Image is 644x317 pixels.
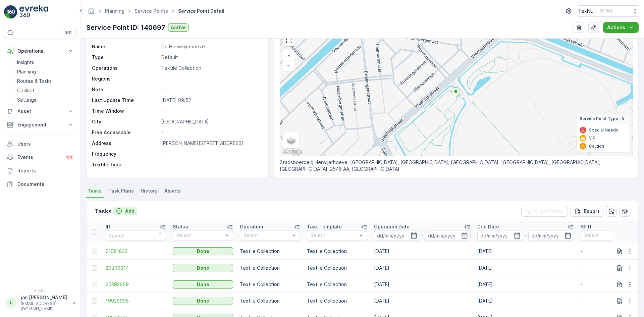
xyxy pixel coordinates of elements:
button: Operations [4,44,76,58]
p: Default [161,54,261,61]
p: City [92,118,159,125]
p: Operation [240,223,263,230]
span: Task Plans [108,188,134,194]
button: JJjan.[PERSON_NAME][EMAIL_ADDRESS][DOMAIN_NAME] [4,294,76,312]
div: Toggle Row Selected [92,282,97,287]
p: 44 [66,155,72,160]
p: Cockpit [17,87,35,94]
p: Status [173,223,188,230]
summary: Service Point Type [577,114,630,124]
a: Zoom Out [284,60,294,70]
span: + [287,52,290,58]
td: [DATE] [371,243,474,260]
span: Service Point Type [580,116,618,121]
a: Service Points [135,8,168,14]
p: De Herweijerhoeve [161,43,261,50]
p: Task Template [307,223,342,230]
p: Frequency [92,151,159,157]
td: [DATE] [371,293,474,309]
img: logo_light-DOdMpM7g.png [19,5,48,19]
p: Documents [17,181,74,188]
p: Engagement [17,121,63,128]
a: Open this area in Google Maps (opens a new window) [281,148,304,156]
td: Textile Collection [236,243,304,260]
td: Textile Collection [236,260,304,276]
div: JJ [6,298,16,308]
p: Settings [17,97,36,103]
a: Cockpit [14,86,76,95]
p: [GEOGRAPHIC_DATA] [161,118,261,125]
p: Export [584,208,599,215]
p: Note [92,86,159,93]
p: Done [197,248,209,255]
p: Textile Collection [161,65,261,71]
p: Service Point ID: 140697 [86,22,165,33]
input: Search [106,230,166,241]
td: [DATE] [474,293,577,309]
div: Toggle Row Selected [92,298,97,304]
p: Asset [17,108,63,115]
p: Operations [17,48,63,54]
p: Done [197,298,209,304]
a: Planning [14,67,76,76]
p: Events [17,154,61,161]
span: Tasks [88,188,102,194]
p: Special Needs [589,127,618,133]
span: Assets [164,188,181,194]
button: Active [168,23,189,32]
button: Add [113,207,137,215]
input: dd/mm/yyyy [477,230,523,241]
td: Textile Collection [304,260,371,276]
td: [DATE] [371,276,474,293]
p: Last Update Time [92,97,159,104]
a: 21081832 [106,248,166,255]
a: 19929995 [106,298,166,304]
p: Select [244,232,290,239]
a: Reports [4,164,76,177]
p: Clear Filters [535,208,564,215]
span: Service Point Detail [177,8,226,14]
p: Done [197,281,209,288]
p: Shift [581,223,592,230]
a: Documents [4,177,76,191]
td: [DATE] [474,260,577,276]
p: Select [584,232,631,239]
p: ID [106,223,110,230]
p: - [161,129,261,136]
td: Textile Collection [236,276,304,293]
p: Reports [17,167,74,174]
button: Done [173,280,233,288]
p: Users [17,141,74,147]
p: Active [171,24,186,31]
p: - [421,231,424,240]
p: Textile Type [92,161,159,168]
p: [EMAIL_ADDRESS][DOMAIN_NAME] [21,301,69,312]
p: Done [197,265,209,271]
p: Name [92,43,159,50]
div: Toggle Row Selected [92,265,97,271]
td: Textile Collection [304,293,371,309]
p: jan.[PERSON_NAME] [21,294,69,301]
button: Clear Filters [521,206,568,217]
p: [DATE] 09:52 [161,97,261,104]
p: TexNL [578,8,593,14]
input: dd/mm/yyyy [374,230,420,241]
p: VIP [589,136,595,141]
span: v 1.49.2 [4,289,76,293]
p: Planning [17,68,36,75]
p: Regions [92,75,159,82]
button: Engagement [4,118,76,131]
p: Select [176,232,223,239]
a: View Fullscreen [284,36,294,46]
img: logo [4,5,17,19]
a: 20809914 [106,265,166,271]
p: Actions [607,24,625,31]
p: Add [125,208,135,214]
p: Operations [92,65,159,71]
td: Textile Collection [236,293,304,309]
a: Users [4,137,76,151]
p: ( +02:00 ) [595,8,612,14]
p: Tasks [95,207,112,216]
